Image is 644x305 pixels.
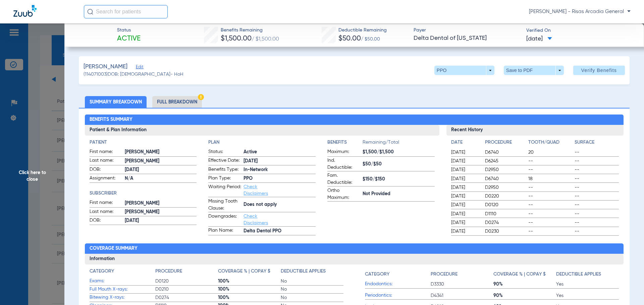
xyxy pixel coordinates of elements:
span: Ortho Maximum: [327,187,360,201]
span: / $50.00 [361,37,380,42]
span: 90% [493,292,556,299]
app-breakdown-title: Tooth/Quad [528,139,573,148]
span: Verify Benefits [581,68,617,73]
span: Active [117,34,141,44]
span: D6740 [485,149,526,156]
span: [PERSON_NAME] [125,158,197,165]
span: [DATE] [526,35,552,43]
span: [DATE] [451,211,479,217]
li: Full Breakdown [152,96,202,108]
span: PPO [244,175,316,182]
span: Delta Dental PPO [244,228,316,235]
span: Endodontics: [365,281,431,288]
span: -- [528,158,573,164]
span: -- [575,149,619,156]
span: [DATE] [451,166,479,173]
span: [DATE] [244,158,316,165]
span: DOB: [90,217,122,225]
h4: Procedure [485,139,526,146]
span: Remaining/Total [363,139,435,148]
span: 100% [218,294,281,301]
app-breakdown-title: Deductible Applies [556,268,619,280]
h4: Category [365,271,389,278]
li: Summary Breakdown [85,96,147,108]
button: Save to PDF [504,66,564,75]
span: D0274 [155,294,218,301]
button: PPO [434,66,494,75]
span: D0274 [485,219,526,226]
span: -- [528,184,573,191]
h4: Patient [90,139,197,146]
span: Does not apply [244,201,316,208]
span: Verified On [526,27,633,34]
h4: Deductible Applies [556,271,601,278]
span: Effective Date: [208,157,241,165]
span: -- [528,211,573,217]
h4: Coverage % | Copay $ [218,268,270,275]
span: Missing Tooth Clause: [208,198,241,212]
span: No [281,278,343,285]
app-breakdown-title: Coverage % | Copay $ [493,268,556,280]
h4: Benefits [327,139,363,146]
span: Maximum: [327,148,360,156]
span: Benefits Type: [208,166,241,174]
span: D0230 [485,228,526,235]
span: Waiting Period: [208,183,241,197]
span: Status: [208,148,241,156]
span: Yes [556,292,619,299]
span: Last name: [90,157,122,165]
span: 100% [218,278,281,285]
span: 100% [218,286,281,293]
span: -- [575,193,619,200]
span: (114071003) DOB: [DEMOGRAPHIC_DATA] - HoH [84,71,183,78]
h4: Subscriber [90,190,197,197]
span: Active [244,149,316,156]
span: Delta Dental of [US_STATE] [414,34,521,43]
span: No [281,286,343,293]
span: 18 [528,175,573,182]
span: $1,500/$1,500 [363,149,435,156]
span: D0120 [485,202,526,208]
h4: Plan [208,139,316,146]
span: -- [575,175,619,182]
span: [PERSON_NAME] [125,209,197,216]
h4: Deductible Applies [281,268,326,275]
span: D6740 [485,175,526,182]
span: D1110 [485,211,526,217]
span: First name: [90,199,122,207]
span: D6245 [485,158,526,164]
span: -- [575,166,619,173]
app-breakdown-title: Date [451,139,479,148]
span: [DATE] [125,217,197,224]
h4: Date [451,139,479,146]
span: -- [575,219,619,226]
span: -- [575,202,619,208]
app-breakdown-title: Benefits [327,139,363,148]
span: D3330 [431,281,493,288]
span: / $1,500.00 [252,36,279,42]
span: [PERSON_NAME] - Risas Arcadia General [529,8,631,15]
h4: Procedure [155,268,182,275]
span: [PERSON_NAME] [125,149,197,156]
span: -- [575,184,619,191]
app-breakdown-title: Procedure [155,268,218,277]
span: [DATE] [451,175,479,182]
span: [PERSON_NAME] [125,200,197,207]
span: Downgrades: [208,213,241,226]
span: $1,500.00 [221,35,252,42]
span: -- [528,166,573,173]
span: D0210 [155,286,218,293]
h4: Category [90,268,114,275]
span: Plan Name: [208,227,241,235]
span: N/A [125,175,197,182]
span: Full Mouth X-rays: [90,286,155,293]
span: -- [528,228,573,235]
span: [DATE] [451,193,479,200]
span: [PERSON_NAME] [84,63,127,71]
span: Edit [136,65,142,71]
app-breakdown-title: Coverage % | Copay $ [218,268,281,277]
img: Hazard [198,94,204,100]
span: In-Network [244,166,316,173]
span: $50.00 [338,35,361,42]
